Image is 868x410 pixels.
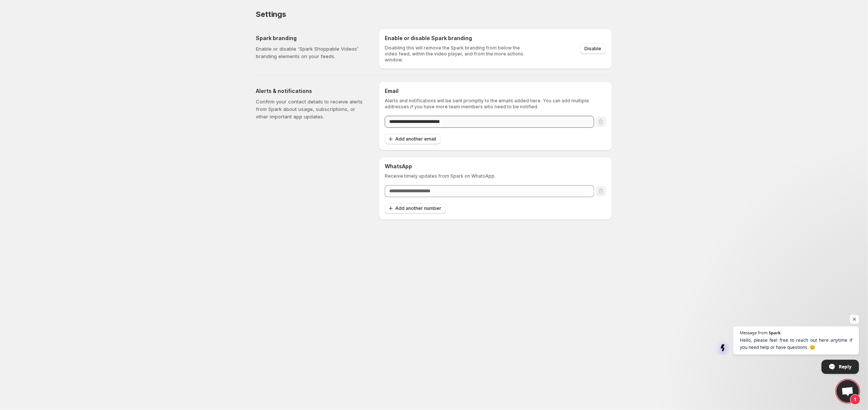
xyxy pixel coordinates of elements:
button: Add another email [385,134,441,144]
span: Reply [839,360,852,373]
h6: Email [385,87,606,95]
p: Alerts and notifications will be sent promptly to the emails added here. You can add multiple add... [385,98,606,110]
div: Open chat [837,380,859,403]
span: Message from [740,331,768,335]
span: Settings [256,10,286,19]
span: Hello, please feel free to reach out here anytime if you need help or have questions. 😊 [740,337,852,351]
button: Disable [580,43,606,54]
h5: Spark branding [256,34,367,42]
span: 1 [850,394,861,405]
p: Confirm your contact details to receive alerts from Spark about usage, subscriptions, or other im... [256,98,367,120]
button: Add another number [385,203,446,214]
span: Disable [585,46,602,52]
p: Receive timely updates from Spark on WhatsApp. [385,173,606,179]
span: Add another email [395,136,436,142]
span: Spark [769,331,781,335]
h6: Enable or disable Spark branding [385,34,528,42]
h6: WhatsApp [385,163,606,170]
span: Add another number [395,205,441,211]
p: Enable or disable ‘Spark Shoppable Videos’ branding elements on your feeds. [256,45,367,60]
p: Disabling this will remove the Spark branding from below the video feed, within the video player,... [385,45,528,63]
h5: Alerts & notifications [256,87,367,95]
